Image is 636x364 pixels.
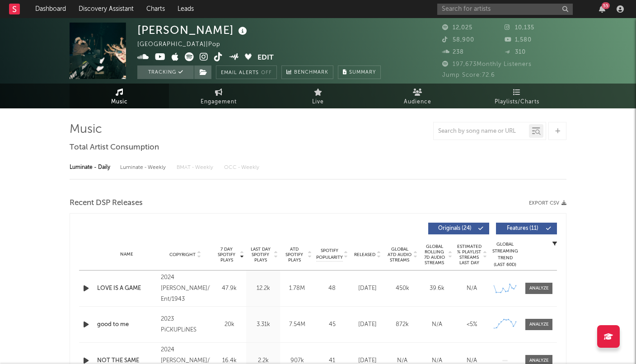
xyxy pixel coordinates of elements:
[316,320,348,329] div: 45
[282,284,312,293] div: 1.78M
[161,314,210,336] div: 2023 PiCKUPLiNES
[120,160,168,175] div: Luminate - Weekly
[248,320,278,329] div: 3.31k
[97,251,156,258] div: Name
[201,97,237,107] span: Engagement
[428,223,489,234] button: Originals(24)
[248,284,278,293] div: 12.2k
[422,244,447,266] span: Global Rolling 7D Audio Streams
[368,84,467,108] a: Audience
[257,52,274,64] button: Edit
[437,4,573,15] input: Search for artists
[137,23,249,37] div: [PERSON_NAME]
[282,320,312,329] div: 7.54M
[434,128,529,135] input: Search by song name or URL
[97,320,156,329] a: good to me
[602,2,610,9] div: 55
[294,67,328,78] span: Benchmark
[529,201,566,206] button: Export CSV
[215,284,244,293] div: 47.9k
[491,241,519,268] div: Global Streaming Trend (Last 60D)
[442,72,495,78] span: Jump Score: 72.6
[496,223,557,234] button: Features(11)
[505,25,534,31] span: 10,135
[387,320,417,329] div: 872k
[261,70,272,75] em: Off
[338,65,381,79] button: Summary
[111,97,128,107] span: Music
[442,61,532,67] span: 197,673 Monthly Listeners
[70,84,169,108] a: Music
[248,247,272,263] span: Last Day Spotify Plays
[70,198,143,209] span: Recent DSP Releases
[387,247,412,263] span: Global ATD Audio Streams
[505,37,532,43] span: 1,580
[70,142,159,153] span: Total Artist Consumption
[216,65,277,79] button: Email AlertsOff
[387,284,417,293] div: 450k
[161,272,210,305] div: 2024 [PERSON_NAME]/Teamexcluzive Ent/1943
[268,84,368,108] a: Live
[169,252,196,257] span: Copyright
[457,244,482,266] span: Estimated % Playlist Streams Last Day
[434,226,476,231] span: Originals ( 24 )
[467,84,566,108] a: Playlists/Charts
[349,70,376,75] span: Summary
[312,97,324,107] span: Live
[137,39,231,50] div: [GEOGRAPHIC_DATA] | Pop
[316,284,348,293] div: 48
[502,226,543,231] span: Features ( 11 )
[97,284,156,293] a: LOVE IS A GAME
[282,247,306,263] span: ATD Spotify Plays
[442,49,464,55] span: 238
[215,247,238,263] span: 7 Day Spotify Plays
[352,284,383,293] div: [DATE]
[505,49,526,55] span: 310
[137,65,194,79] button: Tracking
[352,320,383,329] div: [DATE]
[70,160,111,175] div: Luminate - Daily
[495,97,539,107] span: Playlists/Charts
[422,284,452,293] div: 39.6k
[457,320,487,329] div: <5%
[354,252,375,257] span: Released
[442,37,474,43] span: 58,900
[281,65,333,79] a: Benchmark
[457,284,487,293] div: N/A
[599,5,605,13] button: 55
[316,247,343,261] span: Spotify Popularity
[442,25,472,31] span: 12,025
[422,320,452,329] div: N/A
[169,84,268,108] a: Engagement
[215,320,244,329] div: 20k
[404,97,431,107] span: Audience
